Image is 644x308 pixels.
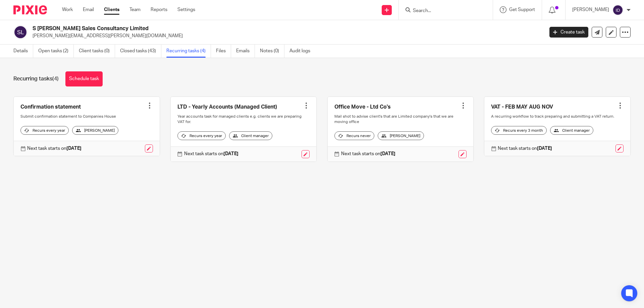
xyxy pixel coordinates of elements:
div: Client manager [229,131,272,140]
div: Recurs every 3 month [491,126,547,135]
a: Details [13,45,33,58]
span: (4) [52,76,59,81]
strong: [DATE] [223,151,238,156]
div: Client manager [550,126,593,135]
h1: Recurring tasks [13,75,59,82]
p: Next task starts on [27,145,82,152]
a: Settings [177,6,195,13]
a: Client tasks (0) [79,45,115,58]
span: Get Support [509,7,535,12]
a: Notes (0) [260,45,284,58]
img: svg%3E [13,25,28,39]
p: [PERSON_NAME] [572,6,609,13]
a: Work [62,6,73,13]
a: Recurring tasks (4) [166,45,211,58]
a: Open tasks (2) [38,45,74,58]
strong: [DATE] [66,146,82,151]
div: [PERSON_NAME] [378,131,424,140]
img: svg%3E [612,5,623,15]
a: Files [216,45,231,58]
strong: [DATE] [537,146,552,151]
a: Emails [236,45,255,58]
input: Search [412,8,473,14]
p: Next task starts on [498,145,552,152]
p: [PERSON_NAME][EMAIL_ADDRESS][PERSON_NAME][DOMAIN_NAME] [33,33,539,39]
a: Audit logs [289,45,315,58]
div: [PERSON_NAME] [72,126,118,135]
a: Reports [151,6,167,13]
p: Next task starts on [184,150,238,157]
a: Closed tasks (43) [120,45,161,58]
a: Team [129,6,141,13]
a: Create task [549,27,588,38]
p: Next task starts on [341,150,395,157]
div: Recurs every year [177,131,226,140]
h2: S [PERSON_NAME] Sales Consultancy Limited [33,25,438,32]
a: Clients [104,6,119,13]
a: Schedule task [65,71,103,86]
div: Recurs every year [20,126,69,135]
strong: [DATE] [380,151,395,156]
a: Email [83,6,94,13]
img: Pixie [13,5,47,14]
div: Recurs never [334,131,374,140]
